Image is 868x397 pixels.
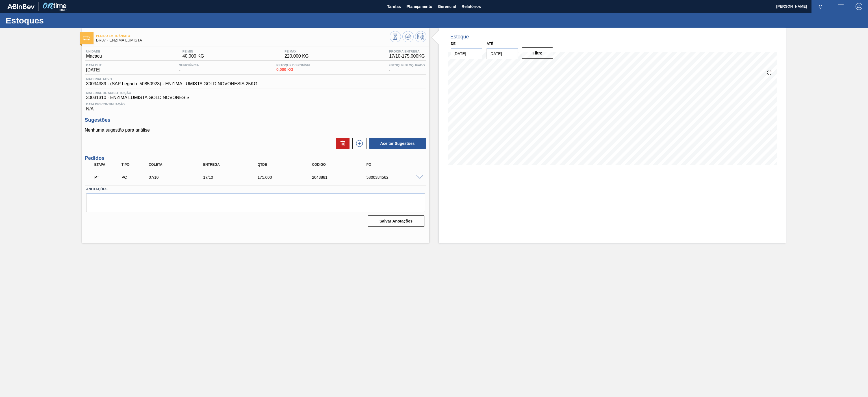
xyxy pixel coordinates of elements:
[276,64,311,67] span: Estoque Disponível
[93,163,123,167] div: Etapa
[369,138,426,149] button: Aceitar Sugestões
[368,215,424,227] button: Salvar Anotações
[85,155,426,161] h3: Pedidos
[6,17,106,24] h1: Estoques
[438,3,456,10] span: Gerencial
[86,95,425,100] span: 30031310 - ENZIMA LUMISTA GOLD NOVONESIS
[402,31,414,42] button: Atualizar Gráfico
[856,3,862,10] img: Logout
[86,81,257,86] span: 30034389 - (SAP Legado: 50850923) - ENZIMA LUMISTA GOLD NOVONESIS 25KG
[285,50,309,53] span: PE MAX
[147,163,210,167] div: Coleta
[83,36,90,40] img: Ícone
[837,3,844,10] img: userActions
[86,91,425,95] span: Material de Substituição
[450,34,469,40] div: Estoque
[147,175,210,180] div: 07/10/2025
[365,163,428,167] div: PO
[451,48,482,59] input: dd/mm/yyyy
[96,38,390,42] span: BR07 - ENZIMA LUMISTA
[390,31,401,42] button: Visão Geral dos Estoques
[415,31,426,42] button: Programar Estoque
[85,117,426,123] h3: Sugestões
[179,64,199,67] span: Suficiência
[389,64,425,67] span: Estoque Bloqueado
[256,175,319,180] div: 175,000
[387,3,401,10] span: Tarefas
[178,64,200,73] div: -
[389,50,425,53] span: Próxima Entrega
[85,100,426,112] div: N/A
[120,175,150,180] div: Pedido de Compra
[120,163,150,167] div: Tipo
[276,67,311,72] span: 0,000 KG
[407,3,432,10] span: Planejamento
[311,163,373,167] div: Código
[387,64,426,73] div: -
[487,42,493,46] label: Até
[94,175,121,180] p: PT
[86,77,257,81] span: Material ativo
[86,50,102,53] span: Unidade
[350,138,366,149] div: Nova sugestão
[86,102,425,106] span: Data Descontinuação
[366,137,426,150] div: Aceitar Sugestões
[93,171,123,184] div: Pedido em Trânsito
[522,47,553,59] button: Filtro
[86,54,102,59] span: Macacu
[365,175,428,180] div: 5800384562
[487,48,518,59] input: dd/mm/yyyy
[202,175,264,180] div: 17/10/2025
[389,54,425,59] span: 17/10 - 175,000 KG
[85,128,426,133] p: Nenhuma sugestão para análise
[202,163,264,167] div: Entrega
[811,3,830,10] button: Notificações
[256,163,319,167] div: Qtde
[183,54,204,59] span: 40,000 KG
[462,3,481,10] span: Relatórios
[86,67,102,73] span: [DATE]
[311,175,373,180] div: 2043881
[451,42,456,46] label: De
[86,64,102,67] span: Data out
[333,138,350,149] div: Excluir Sugestões
[285,54,309,59] span: 220,000 KG
[183,50,204,53] span: PE MIN
[96,34,390,38] span: Pedido em Trânsito
[86,185,425,193] label: Anotações
[7,4,34,9] img: TNhmsLtSVTkK8tSr43FrP2fwEKptu5GPRR3wAAAABJRU5ErkJggg==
